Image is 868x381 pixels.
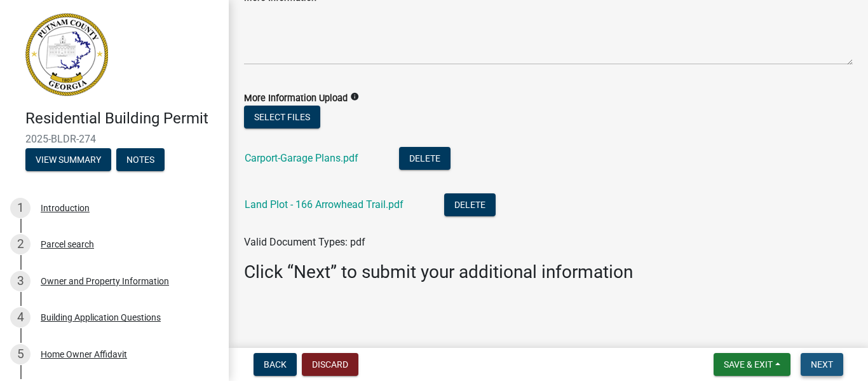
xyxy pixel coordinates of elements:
div: Home Owner Affidavit [41,350,127,359]
wm-modal-confirm: Delete Document [399,153,451,165]
div: Introduction [41,204,90,212]
button: Save & Exit [714,353,790,376]
div: Parcel search [41,240,94,249]
wm-modal-confirm: Summary [25,155,111,165]
wm-modal-confirm: Delete Document [444,200,496,212]
h3: Click “Next” to submit your additional information [244,261,853,283]
span: Back [264,359,287,370]
button: Select files [244,106,320,128]
span: Next [811,359,833,370]
div: 1 [10,198,31,218]
a: Carport-Garage Plans.pdf [245,152,358,164]
div: 2 [10,234,31,254]
i: info [350,92,359,101]
div: 5 [10,344,31,364]
div: 3 [10,271,31,291]
div: 4 [10,307,31,328]
button: Discard [302,353,358,376]
div: Building Application Questions [41,313,161,322]
span: Valid Document Types: pdf [244,236,365,248]
wm-modal-confirm: Notes [116,155,165,165]
button: Delete [399,147,451,170]
button: Next [801,353,843,376]
button: Notes [116,148,165,171]
label: More Information Upload [244,94,348,103]
span: 2025-BLDR-274 [25,133,203,145]
span: Save & Exit [724,359,773,370]
h4: Residential Building Permit [25,109,219,128]
a: Land Plot - 166 Arrowhead Trail.pdf [245,198,403,211]
button: Back [254,353,297,376]
button: View Summary [25,148,111,171]
button: Delete [444,193,496,216]
div: Owner and Property Information [41,277,169,286]
img: Putnam County, Georgia [25,13,108,96]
